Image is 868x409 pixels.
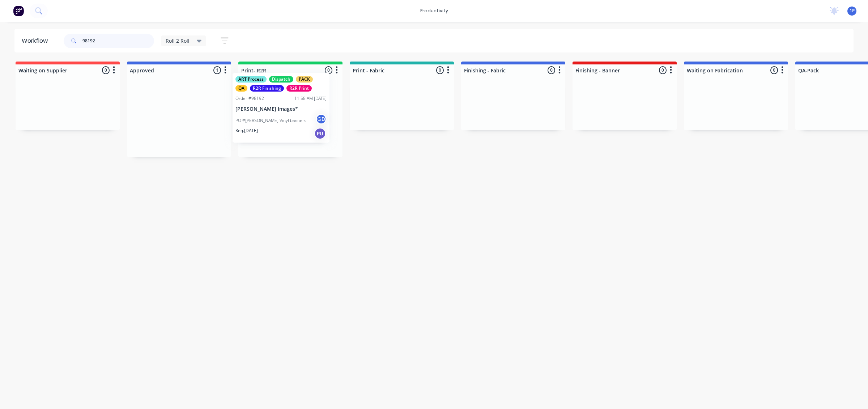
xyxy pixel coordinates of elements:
img: Factory [13,5,24,16]
div: Workflow [22,37,51,45]
span: Roll 2 Roll [166,37,190,45]
input: Search for orders... [82,34,154,48]
div: productivity [417,5,452,16]
span: 1P [850,8,855,14]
